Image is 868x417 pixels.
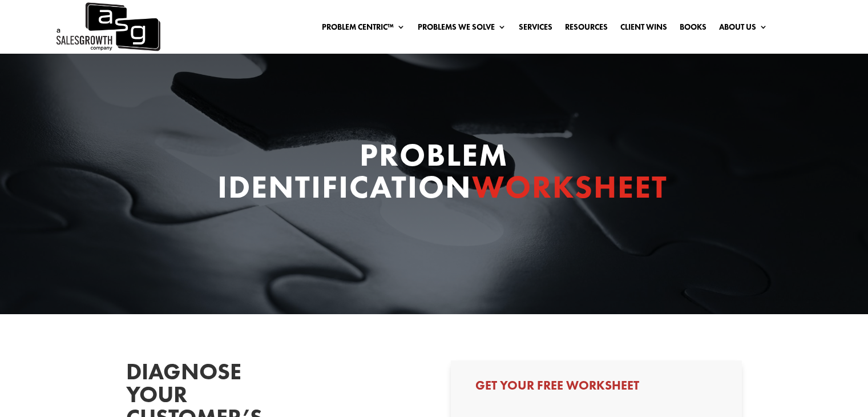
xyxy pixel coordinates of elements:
[565,23,608,35] a: Resources
[418,23,506,35] a: Problems We Solve
[719,23,768,35] a: About Us
[472,166,668,207] span: Worksheet
[217,139,651,209] h1: Problem Identification
[322,23,405,35] a: Problem Centric™
[620,23,667,35] a: Client Wins
[519,23,552,35] a: Services
[475,379,717,398] h3: Get Your Free Worksheet
[680,23,706,35] a: Books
